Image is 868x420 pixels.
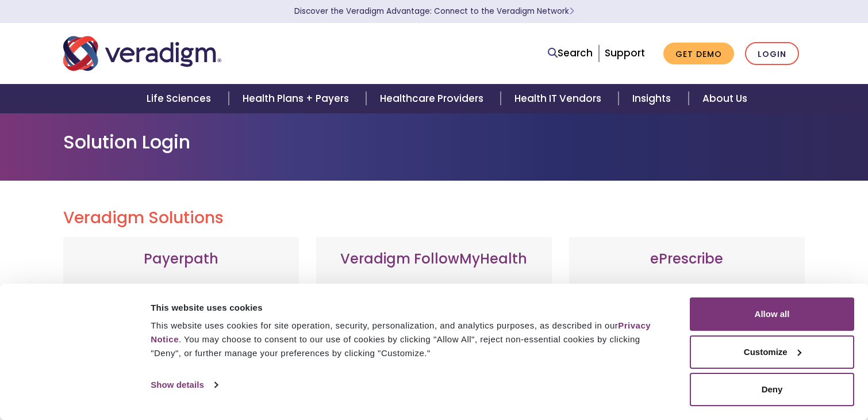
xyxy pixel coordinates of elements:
span: Learn More [569,6,574,17]
a: Healthcare Providers [366,84,501,113]
h3: Veradigm FollowMyHealth [328,251,540,268]
a: Health IT Vendors [501,84,619,113]
h3: ePrescribe [581,251,793,268]
div: This website uses cookies [151,301,664,315]
a: Health Plans + Payers [229,84,366,113]
a: Show details [151,376,217,394]
h1: Solution Login [63,131,805,153]
div: This website uses cookies for site operation, security, personalization, and analytics purposes, ... [151,319,664,360]
a: Get Demo [663,43,734,65]
p: A comprehensive solution that simplifies prescribing for healthcare providers with features like ... [581,281,793,402]
a: Login [745,42,799,66]
h3: Payerpath [75,251,287,268]
h2: Veradigm Solutions [63,208,805,228]
button: Customize [690,335,854,369]
p: Web-based, user-friendly solutions that help providers and practice administrators enhance revenu... [75,281,287,402]
a: Insights [619,84,688,113]
a: Support [605,46,645,60]
img: Veradigm logo [63,35,221,72]
a: Search [548,45,593,61]
p: Veradigm FollowMyHealth's Mobile Patient Experience enhances patient access via mobile devices, o... [328,281,540,391]
a: Discover the Veradigm Advantage: Connect to the Veradigm NetworkLearn More [294,6,574,17]
button: Allow all [690,297,854,331]
a: About Us [689,84,761,113]
button: Deny [690,373,854,406]
a: Life Sciences [133,84,228,113]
